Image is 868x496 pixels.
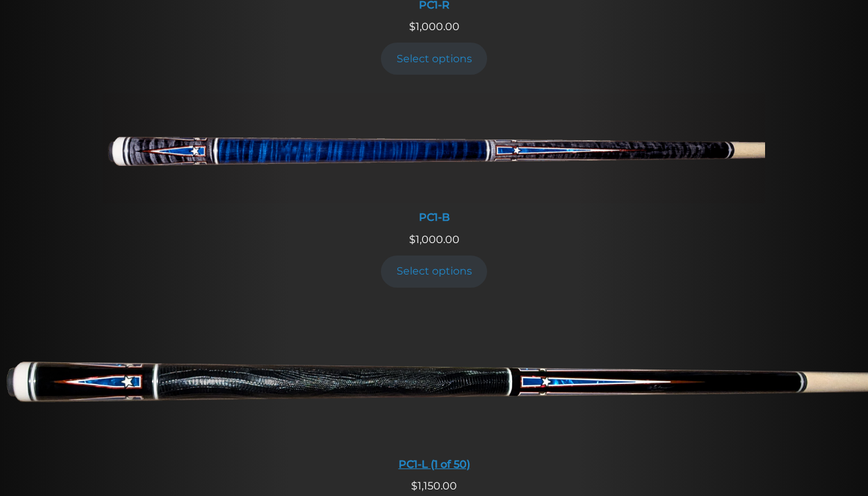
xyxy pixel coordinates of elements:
span: 1,000.00 [409,20,460,33]
a: Add to cart: “PC1-B” [381,256,487,288]
div: PC1-B [103,211,765,223]
img: PC1-B [103,93,765,203]
span: $ [409,20,416,33]
a: Add to cart: “PC1-R” [381,43,487,75]
span: $ [411,480,418,492]
a: PC1-B PC1-B [103,93,765,231]
span: 1,000.00 [409,233,460,246]
span: 1,150.00 [411,480,457,492]
span: $ [409,233,416,246]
